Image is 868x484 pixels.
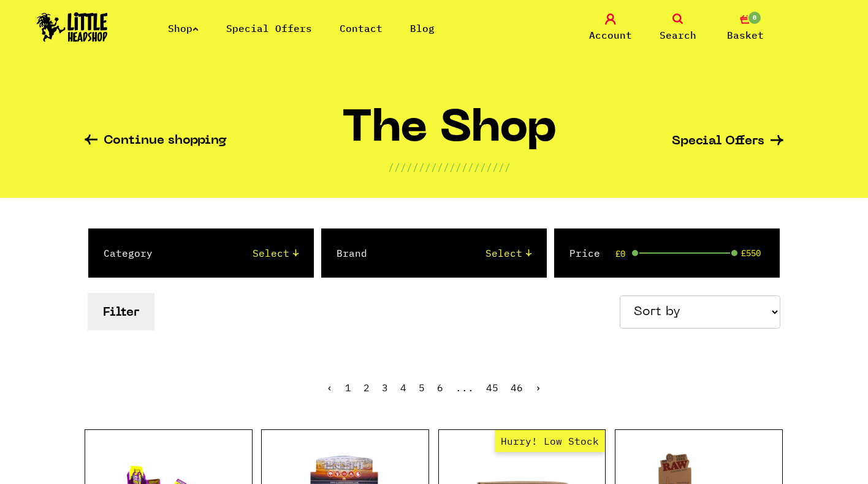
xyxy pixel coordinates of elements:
[747,10,762,25] span: 0
[104,246,153,260] label: Category
[495,430,605,452] span: Hurry! Low Stock
[615,249,625,259] span: £0
[327,381,333,394] span: ‹
[388,160,511,174] p: ////////////////////
[400,381,406,394] a: 4
[419,381,425,394] a: 5
[340,22,383,34] a: Contact
[88,293,154,330] button: Filter
[37,12,108,42] img: Little Head Shop Logo
[437,381,443,394] a: 6
[741,248,761,258] span: £550
[660,28,696,42] span: Search
[535,381,541,394] a: Next »
[342,109,557,160] h1: The Shop
[410,22,435,34] a: Blog
[345,381,351,394] span: 1
[486,381,498,394] a: 45
[589,28,632,42] span: Account
[455,381,474,394] span: ...
[85,135,227,149] a: Continue shopping
[511,381,523,394] a: 46
[168,22,199,34] a: Shop
[647,14,709,42] a: Search
[226,22,312,34] a: Special Offers
[672,135,783,148] a: Special Offers
[727,28,764,42] span: Basket
[382,381,388,394] a: 3
[715,14,776,42] a: 0 Basket
[327,383,333,392] li: « Previous
[337,246,367,260] label: Brand
[364,381,370,394] a: 2
[569,246,600,260] label: Price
